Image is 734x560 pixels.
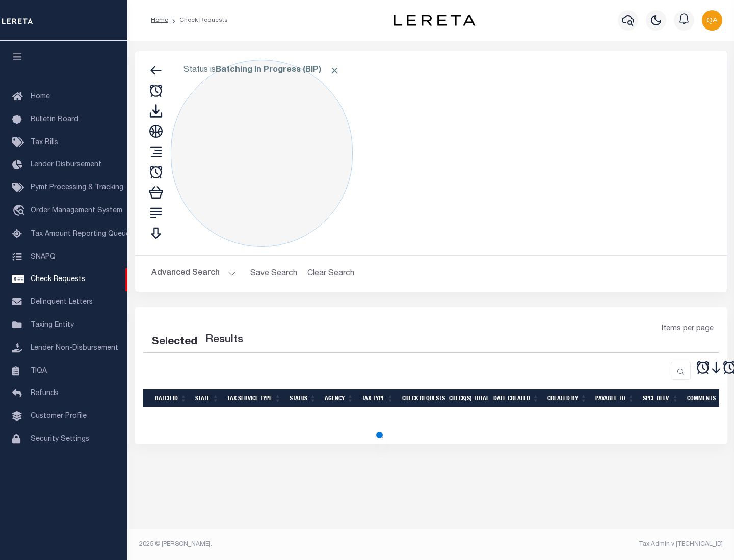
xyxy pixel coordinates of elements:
[285,389,321,407] th: Status
[358,389,398,407] th: Tax Type
[31,231,130,238] span: Tax Amount Reporting Queue
[445,389,489,407] th: Check(s) Total
[151,389,191,407] th: Batch Id
[31,436,89,443] span: Security Settings
[168,16,228,25] li: Check Requests
[151,334,197,350] div: Selected
[398,389,445,407] th: Check Requests
[132,540,431,549] div: 2025 © [PERSON_NAME].
[683,389,729,407] th: Comments
[216,66,340,74] b: Batching In Progress (BIP)
[662,324,714,335] span: Items per page
[31,367,47,374] span: TIQA
[31,139,58,146] span: Tax Bills
[31,116,78,123] span: Bulletin Board
[639,389,683,407] th: Spcl Delv.
[303,264,359,284] button: Clear Search
[438,540,723,549] div: Tax Admin v.[TECHNICAL_ID]
[151,264,236,284] button: Advanced Search
[223,389,285,407] th: Tax Service Type
[489,389,543,407] th: Date Created
[12,205,29,218] i: travel_explore
[31,413,87,420] span: Customer Profile
[244,264,303,284] button: Save Search
[31,276,85,283] span: Check Requests
[205,332,243,348] label: Results
[31,299,93,306] span: Delinquent Letters
[321,389,358,407] th: Agency
[329,65,340,76] span: Click to Remove
[31,207,122,214] span: Order Management System
[171,60,353,247] div: Click to Edit
[31,161,101,169] span: Lender Disbursement
[31,345,118,352] span: Lender Non-Disbursement
[31,93,50,100] span: Home
[591,389,639,407] th: Payable To
[702,10,722,31] img: svg+xml;base64,PHN2ZyB4bWxucz0iaHR0cDovL3d3dy53My5vcmcvMjAwMC9zdmciIHBvaW50ZXItZXZlbnRzPSJub25lIi...
[31,390,59,397] span: Refunds
[191,389,223,407] th: State
[31,184,123,191] span: Pymt Processing & Tracking
[394,15,475,26] img: logo-dark.svg
[31,253,56,260] span: SNAPQ
[543,389,591,407] th: Created By
[31,322,74,329] span: Taxing Entity
[151,17,168,23] a: Home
